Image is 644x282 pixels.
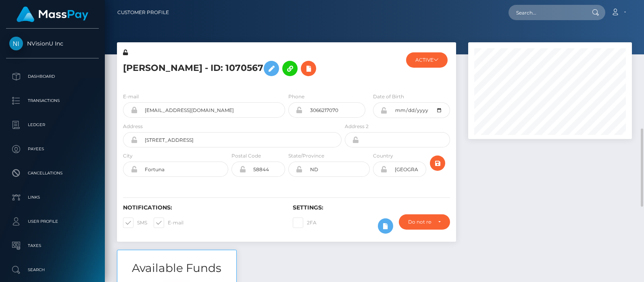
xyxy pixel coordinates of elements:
[6,236,99,256] a: Taxes
[293,218,317,228] label: 2FA
[345,123,369,130] label: Address 2
[9,216,96,228] p: User Profile
[288,152,324,160] label: State/Province
[373,93,404,100] label: Date of Birth
[6,187,99,207] a: Links
[288,93,304,100] label: Phone
[9,191,96,203] p: Links
[6,139,99,159] a: Payees
[293,204,450,211] h6: Settings:
[117,260,236,276] h3: Available Funds
[154,218,183,228] label: E-mail
[399,214,450,230] button: Do not require
[6,66,99,87] a: Dashboard
[9,264,96,276] p: Search
[6,40,99,47] span: NVisionU Inc
[9,240,96,252] p: Taxes
[123,204,281,211] h6: Notifications:
[373,152,393,160] label: Country
[408,219,432,225] div: Do not require
[9,70,96,83] p: Dashboard
[123,93,139,100] label: E-mail
[406,52,448,68] button: ACTIVE
[123,152,133,160] label: City
[6,260,99,280] a: Search
[6,163,99,183] a: Cancellations
[9,119,96,131] p: Ledger
[123,218,147,228] label: SMS
[231,152,261,160] label: Postal Code
[123,57,337,80] h5: [PERSON_NAME] - ID: 1070567
[6,115,99,135] a: Ledger
[6,211,99,232] a: User Profile
[9,143,96,155] p: Payees
[9,37,23,50] img: NVisionU Inc
[6,91,99,111] a: Transactions
[17,6,88,22] img: MassPay Logo
[9,167,96,179] p: Cancellations
[9,95,96,107] p: Transactions
[123,123,143,130] label: Address
[509,5,584,20] input: Search...
[117,4,169,21] a: Customer Profile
